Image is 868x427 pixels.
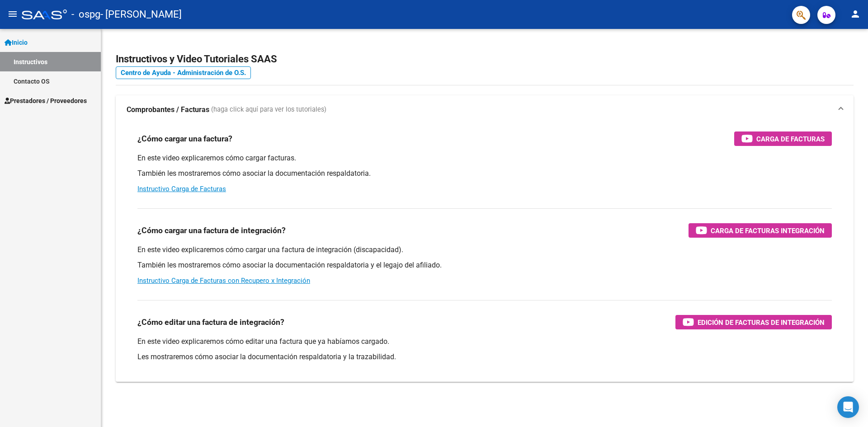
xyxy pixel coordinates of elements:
mat-icon: person [850,9,861,19]
p: En este video explicaremos cómo editar una factura que ya habíamos cargado. [137,337,832,347]
h3: ¿Cómo editar una factura de integración? [137,316,284,328]
a: Centro de Ayuda - Administración de O.S. [116,66,251,79]
span: (haga click aquí para ver los tutoriales) [211,105,326,115]
h3: ¿Cómo cargar una factura? [137,132,232,145]
button: Carga de Facturas [734,131,832,146]
p: En este video explicaremos cómo cargar facturas. [137,153,832,163]
button: Carga de Facturas Integración [689,223,832,238]
a: Instructivo Carga de Facturas con Recupero x Integración [137,277,310,285]
div: Open Intercom Messenger [837,396,859,418]
p: Les mostraremos cómo asociar la documentación respaldatoria y la trazabilidad. [137,352,832,362]
p: También les mostraremos cómo asociar la documentación respaldatoria. [137,169,832,178]
span: - ospg [71,5,100,24]
p: También les mostraremos cómo asociar la documentación respaldatoria y el legajo del afiliado. [137,260,832,270]
span: - [PERSON_NAME] [100,5,182,24]
h2: Instructivos y Video Tutoriales SAAS [116,51,854,68]
button: Edición de Facturas de integración [675,315,832,329]
mat-icon: menu [7,9,18,19]
span: Inicio [5,38,28,47]
a: Instructivo Carga de Facturas [137,185,226,193]
span: Prestadores / Proveedores [5,96,87,106]
div: Comprobantes / Facturas (haga click aquí para ver los tutoriales) [116,124,854,382]
strong: Comprobantes / Facturas [127,105,209,115]
p: En este video explicaremos cómo cargar una factura de integración (discapacidad). [137,245,832,255]
h3: ¿Cómo cargar una factura de integración? [137,224,286,237]
span: Edición de Facturas de integración [698,317,825,328]
mat-expansion-panel-header: Comprobantes / Facturas (haga click aquí para ver los tutoriales) [116,95,854,124]
span: Carga de Facturas [756,133,825,145]
span: Carga de Facturas Integración [711,225,825,236]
